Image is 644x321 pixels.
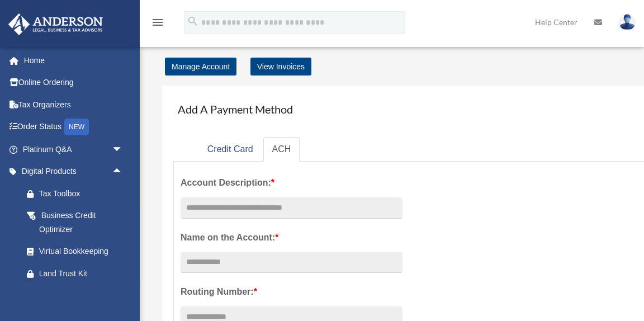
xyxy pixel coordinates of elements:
[112,160,134,183] span: arrow_drop_up
[16,182,140,205] a: Tax Toolbox
[263,137,300,162] a: ACH
[187,15,199,27] i: search
[39,267,126,281] div: Land Trust Kit
[8,49,140,72] a: Home
[16,205,140,240] a: Business Credit Optimizer
[8,138,140,160] a: Platinum Q&Aarrow_drop_down
[151,20,164,29] a: menu
[112,138,134,161] span: arrow_drop_down
[8,160,140,183] a: Digital Productsarrow_drop_up
[8,72,140,94] a: Online Ordering
[181,230,402,246] label: Name on the Account:
[39,209,126,236] div: Business Credit Optimizer
[39,244,126,258] div: Virtual Bookkeeping
[619,14,636,30] img: User Pic
[181,175,402,191] label: Account Description:
[181,284,402,300] label: Routing Number:
[250,58,311,75] a: View Invoices
[8,93,140,116] a: Tax Organizers
[165,58,236,75] a: Manage Account
[5,13,106,35] img: Anderson Advisors Platinum Portal
[16,262,140,285] a: Land Trust Kit
[16,240,140,263] a: Virtual Bookkeeping
[151,16,164,29] i: menu
[39,187,126,201] div: Tax Toolbox
[198,137,262,162] a: Credit Card
[64,119,89,135] div: NEW
[8,116,140,139] a: Order StatusNEW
